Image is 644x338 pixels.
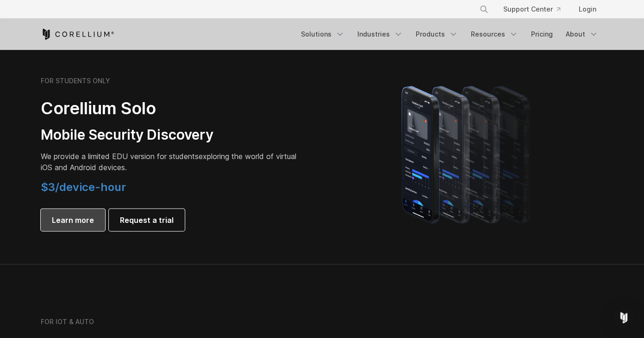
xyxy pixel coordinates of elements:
span: Request a trial [120,214,174,225]
a: About [560,26,604,43]
span: We provide a limited EDU version for students [41,151,199,160]
h3: Mobile Security Discovery [41,126,300,143]
div: Open Intercom Messenger [613,307,635,329]
span: Learn more [52,214,94,225]
img: A lineup of four iPhone models becoming more gradient and blurred [383,73,552,234]
a: Learn more [41,209,105,231]
a: Request a trial [109,209,185,231]
a: Login [571,1,604,18]
a: Resources [465,26,524,43]
span: $3/device-hour [41,180,126,193]
a: Solutions [295,26,350,43]
h2: Corellium Solo [41,98,300,118]
a: Pricing [525,26,558,43]
div: Navigation Menu [295,26,604,43]
div: Navigation Menu [468,1,604,18]
p: exploring the world of virtual iOS and Android devices. [41,150,300,172]
button: Search [475,1,492,18]
a: Support Center [496,1,568,18]
h6: FOR STUDENTS ONLY [41,76,110,85]
a: Corellium Home [41,29,114,40]
a: Industries [352,26,408,43]
a: Products [410,26,463,43]
h6: FOR IOT & AUTO [41,317,94,326]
